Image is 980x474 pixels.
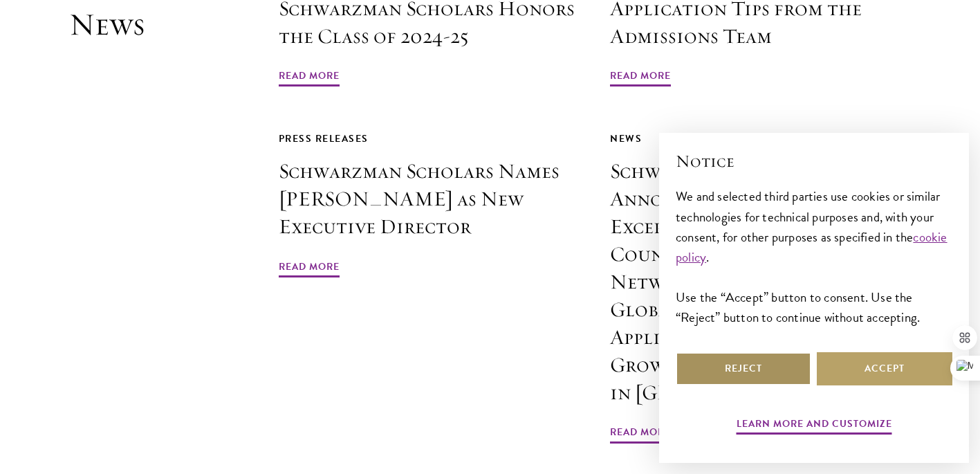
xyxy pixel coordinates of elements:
button: Learn more and customize [737,415,892,437]
div: Press Releases [279,130,580,147]
h3: Schwarzman Scholars Announces Tenth Class; 150 Exceptional Scholars from 38 Countries to Join Pre... [610,158,911,406]
a: cookie policy [676,227,947,267]
div: News [610,130,911,147]
h2: Notice [676,149,952,173]
button: Reject [676,352,811,385]
a: News Schwarzman Scholars Announces Tenth Class; 150 Exceptional Scholars from 38 Countries to Joi... [610,130,911,445]
span: Read More [279,67,340,89]
a: Press Releases Schwarzman Scholars Names [PERSON_NAME] as New Executive Director Read More [279,130,580,280]
span: Read More [610,423,671,445]
span: Read More [279,258,340,280]
span: Read More [610,67,671,89]
h3: Schwarzman Scholars Names [PERSON_NAME] as New Executive Director [279,158,580,241]
div: We and selected third parties use cookies or similar technologies for technical purposes and, wit... [676,186,952,327]
button: Accept [817,352,952,385]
